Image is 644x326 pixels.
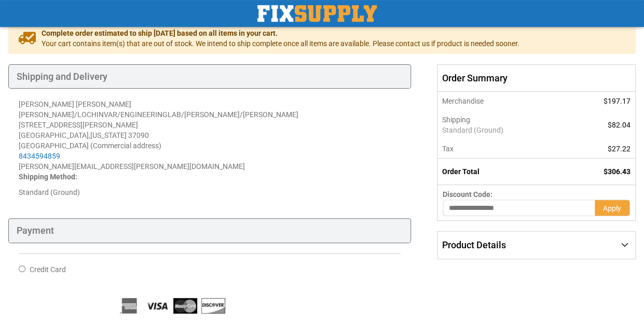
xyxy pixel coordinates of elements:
span: Standard (Ground) [442,125,563,135]
th: Tax [437,139,568,159]
img: American Express [117,298,141,314]
span: Complete order estimated to ship [DATE] based on all items in your cart. [42,28,519,38]
span: $82.04 [608,121,631,129]
img: Visa [145,298,169,314]
address: [PERSON_NAME] [PERSON_NAME] [PERSON_NAME]/LOCHINVAR/ENGINEERINGLAB/[PERSON_NAME]/[PERSON_NAME] [S... [19,99,298,172]
div: Payment [8,218,411,243]
img: Fix Industrial Supply [257,5,377,22]
strong: Order Total [442,167,479,176]
span: $197.17 [604,97,631,105]
span: Your cart contains item(s) that are out of stock. We intend to ship complete once all items are a... [42,38,519,49]
span: Order Summary [437,64,636,92]
span: $27.22 [608,145,631,153]
span: Shipping Method [19,173,75,181]
span: [US_STATE] [90,131,127,139]
span: [PERSON_NAME][EMAIL_ADDRESS][PERSON_NAME][DOMAIN_NAME] [19,162,245,171]
span: Discount Code: [443,190,492,199]
div: Standard (Ground) [19,187,210,197]
span: Shipping [442,116,470,124]
img: MasterCard [173,298,197,314]
strong: : [19,173,77,181]
a: store logo [257,5,377,22]
img: Discover [201,298,225,314]
span: $306.43 [604,167,631,176]
button: Apply [595,200,630,216]
span: Apply [603,204,621,212]
span: Credit Card [30,265,66,274]
a: 8434594859 [19,152,60,160]
span: Product Details [442,239,506,250]
div: Shipping and Delivery [8,64,411,89]
th: Merchandise [437,92,568,110]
